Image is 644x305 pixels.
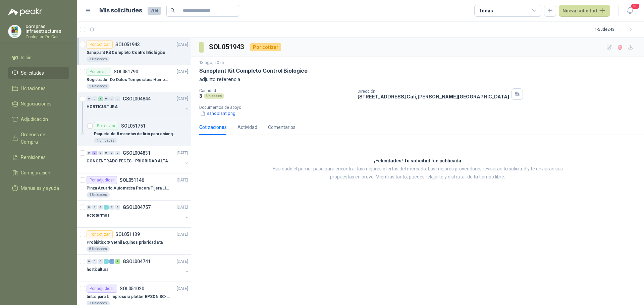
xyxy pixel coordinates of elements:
[87,185,170,192] p: Pinza Acuario Automatica Pecera Tijera Limpiador Alicate
[177,96,188,102] p: [DATE]
[87,259,92,264] div: 0
[87,96,92,101] div: 0
[25,24,69,33] p: compras infraestructuras
[8,151,69,164] a: Remisiones
[177,150,188,156] p: [DATE]
[87,266,108,273] p: horticultura
[177,69,188,75] p: [DATE]
[21,85,46,92] span: Licitaciones
[94,138,117,143] div: 1 Unidades
[92,96,97,101] div: 0
[104,259,109,264] div: 1
[87,95,190,116] a: 0 0 1 0 0 0 GSOL004844[DATE] HORTICULTURA
[8,67,69,79] a: Solicitudes
[25,35,69,39] p: Zoologico De Cali
[87,285,117,293] div: Por adjudicar
[87,205,92,210] div: 0
[92,259,97,264] div: 0
[115,232,140,237] p: SOL051139
[87,239,163,246] p: Probiótico® Vetnil Equinos prioridad alta
[98,96,103,101] div: 1
[94,122,118,130] div: Por enviar
[121,124,146,128] p: SOL051751
[559,5,610,17] button: Nueva solicitud
[98,259,103,264] div: 0
[109,259,114,264] div: 2
[624,5,636,17] button: 20
[199,76,636,83] p: adjunto referencia
[199,105,641,110] p: Documentos de apoyo
[87,77,170,83] p: Registrador De Datos Temperatura Humedad Usb 32.000 Registro
[21,154,46,161] span: Remisiones
[115,205,120,210] div: 0
[92,205,97,210] div: 0
[8,82,69,95] a: Licitaciones
[237,124,257,131] div: Actividad
[479,7,493,14] div: Todas
[177,231,188,238] p: [DATE]
[87,68,111,76] div: Por enviar
[148,7,161,15] span: 204
[87,212,110,219] p: ectotermos
[358,89,509,94] p: Dirección
[99,6,142,15] h1: Mis solicitudes
[87,257,190,279] a: 0 0 0 1 2 1 GSOL004741[DATE] horticultura
[77,228,191,255] a: Por cotizarSOL051139[DATE] Probiótico® Vetnil Equinos prioridad alta8 Unidades
[177,258,188,265] p: [DATE]
[120,286,144,291] p: SOL051020
[8,51,69,64] a: Inicio
[115,259,120,264] div: 1
[8,113,69,126] a: Adjudicación
[21,116,48,123] span: Adjudicación
[87,104,118,110] p: HORTICULTURA
[87,294,170,300] p: tintas para la impresora plotter EPSON SC-T3100
[87,230,113,238] div: Por cotizar
[250,43,281,51] div: Por cotizar
[87,203,190,225] a: 0 0 0 1 0 0 GSOL004757[DATE] ectotermos
[115,151,120,155] div: 0
[77,119,191,146] a: Por enviarSOL051751Paquete de 8 macetas de lirio para estanque1 Unidades
[77,65,191,92] a: Por enviarSOL051790[DATE] Registrador De Datos Temperatura Humedad Usb 32.000 Registro2 Unidades
[123,151,151,155] p: GSOL004831
[358,94,509,99] p: [STREET_ADDRESS] Cali , [PERSON_NAME][GEOGRAPHIC_DATA]
[94,131,177,137] p: Paquete de 8 macetas de lirio para estanque
[177,204,188,211] p: [DATE]
[87,41,113,49] div: Por cotizar
[21,184,59,192] span: Manuales y ayuda
[109,96,114,101] div: 0
[104,205,109,210] div: 1
[87,176,117,184] div: Por adjudicar
[120,178,144,182] p: SOL051146
[109,205,114,210] div: 0
[98,151,103,155] div: 0
[177,177,188,183] p: [DATE]
[92,151,97,155] div: 3
[87,192,110,198] div: 1 Unidades
[199,124,227,131] div: Cotizaciones
[199,93,202,99] p: 3
[109,151,114,155] div: 0
[104,151,109,155] div: 0
[21,169,50,176] span: Configuración
[595,24,636,35] div: 1 - 50 de 243
[87,57,110,62] div: 3 Unidades
[114,69,138,74] p: SOL051790
[87,84,110,89] div: 2 Unidades
[199,110,236,117] button: sanoplant.png
[115,42,140,47] p: SOL051943
[21,54,32,61] span: Inicio
[21,131,63,146] span: Órdenes de Compra
[8,128,69,148] a: Órdenes de Compra
[87,151,92,155] div: 0
[204,93,224,99] div: Unidades
[87,50,165,56] p: Sanoplant Kit Completo Control Biológico
[631,3,640,9] span: 20
[170,8,175,13] span: search
[177,286,188,292] p: [DATE]
[263,165,572,181] p: Has dado el primer paso para encontrar las mejores ofertas del mercado. Los mejores proveedores r...
[104,96,109,101] div: 0
[123,96,151,101] p: GSOL004844
[21,100,52,107] span: Negociaciones
[374,157,461,165] h3: ¡Felicidades! Tu solicitud fue publicada
[8,166,69,179] a: Configuración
